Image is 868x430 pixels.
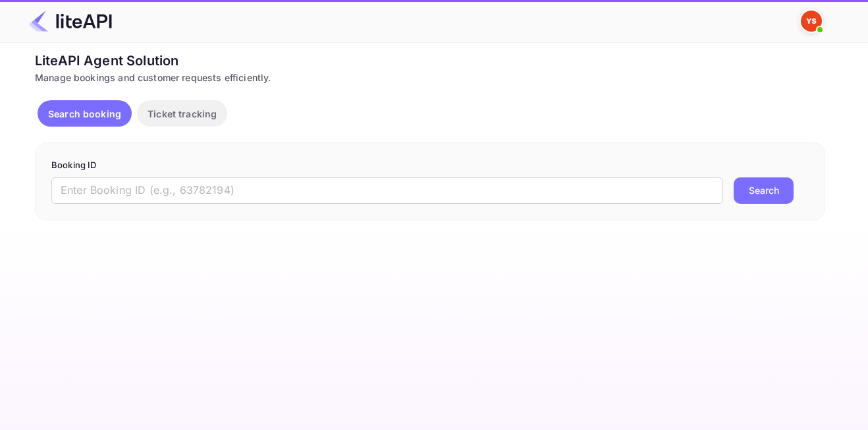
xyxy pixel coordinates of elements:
div: Manage bookings and customer requests efficiently. [35,71,825,84]
button: Search [734,177,794,204]
p: Ticket tracking [148,107,217,121]
input: Enter Booking ID (e.g., 63782194) [51,177,723,204]
img: Yandex Support [801,11,822,32]
div: LiteAPI Agent Solution [35,51,825,71]
p: Search booking [48,107,121,121]
p: Booking ID [51,159,809,172]
img: LiteAPI Logo [29,11,112,32]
